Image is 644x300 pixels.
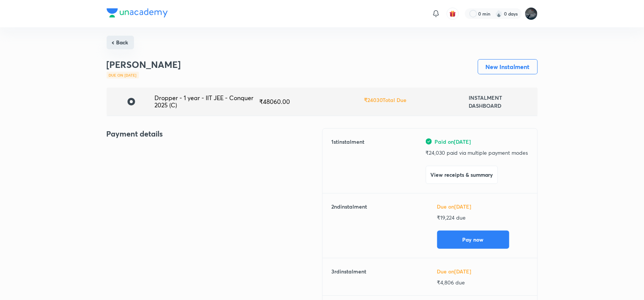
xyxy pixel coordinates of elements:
[447,8,459,20] button: avatar
[437,278,528,286] p: ₹ 4,806 due
[449,10,456,17] img: avatar
[437,231,509,249] button: Pay now
[495,10,503,17] img: streak
[259,98,364,105] div: ₹ 48060.00
[107,128,322,140] h4: Payment details
[107,72,139,79] div: Due on [DATE]
[107,8,168,17] img: Company Logo
[426,166,498,184] button: View receipts & summary
[154,94,259,108] div: Dropper - 1 year - IIT JEE - Conquer 2025 (C)
[364,96,406,104] h6: ₹ 24030 Total Due
[478,59,538,74] button: New Instalment
[426,149,528,157] p: ₹ 24,030 paid via multiple payment modes
[437,267,528,275] h6: Due on [DATE]
[437,214,528,221] p: ₹ 19,224 due
[437,203,528,210] h6: Due on [DATE]
[426,138,432,145] img: green-tick
[332,267,367,286] h6: 3 rd instalment
[332,203,367,249] h6: 2 nd instalment
[435,138,471,146] span: Paid on [DATE]
[469,94,532,110] h6: INSTALMENT DASHBOARD
[107,36,134,49] button: Back
[525,7,538,20] img: Subrahmanyam Mopidevi
[107,8,168,19] a: Company Logo
[107,59,181,70] h3: [PERSON_NAME]
[332,138,365,184] h6: 1 st instalment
